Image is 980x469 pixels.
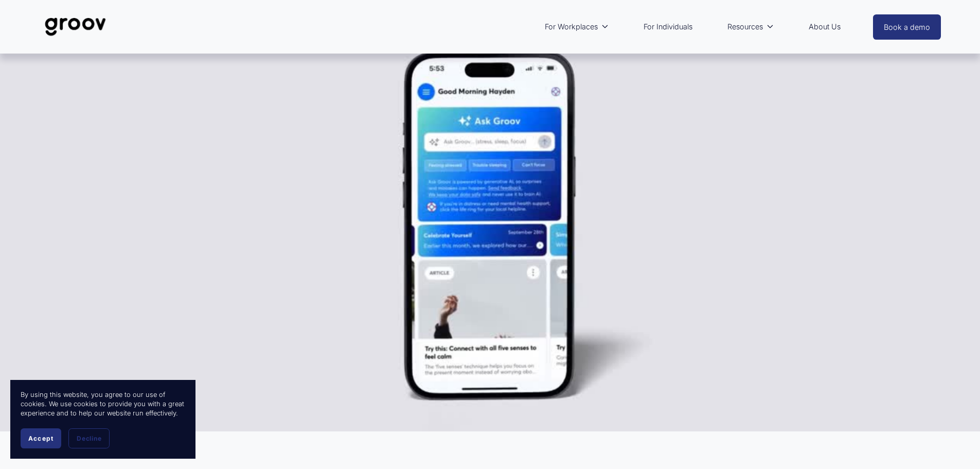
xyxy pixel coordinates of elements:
button: Decline [68,428,110,448]
span: For Workplaces [545,20,598,33]
img: Groov | Unlock Human Potential at Work and in Life [39,10,112,44]
p: By using this website, you agree to our use of cookies. We use cookies to provide you with a grea... [21,390,185,418]
a: Book a demo [873,14,941,40]
span: Accept [28,435,54,442]
a: For Individuals [638,15,698,39]
button: Accept [21,428,61,448]
span: Resources [727,20,763,33]
section: Cookie banner [10,380,195,459]
a: About Us [804,15,846,39]
span: Decline [77,435,101,442]
a: folder dropdown [540,15,614,39]
a: folder dropdown [722,15,779,39]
